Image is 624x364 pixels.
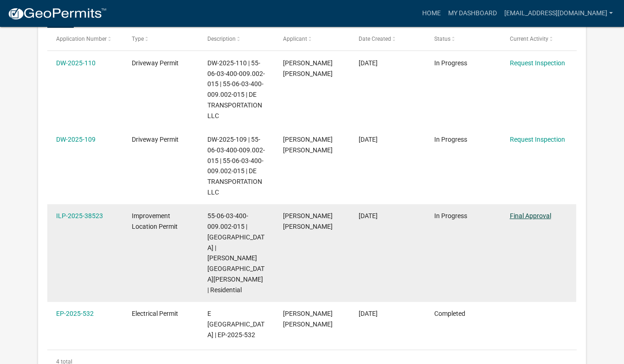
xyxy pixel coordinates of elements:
span: 06/27/2025 [359,212,378,220]
a: ILP-2025-38523 [56,212,103,220]
datatable-header-cell: Applicant [274,28,350,50]
a: EP-2025-532 [56,310,94,317]
datatable-header-cell: Description [199,28,274,50]
span: DW-2025-109 | 55-06-03-400-009.002-015 | 55-06-03-400-009.002-015 | DE TRANSPORTATION LLC [207,136,265,196]
span: Daniel Perez Islas [283,310,333,328]
datatable-header-cell: Type [123,28,199,50]
a: DW-2025-109 [56,136,96,143]
span: 07/06/2025 [359,59,378,67]
a: Request Inspection [510,136,565,143]
datatable-header-cell: Current Activity [501,28,576,50]
datatable-header-cell: Date Created [350,28,425,50]
span: DW-2025-110 | 55-06-03-400-009.002-015 | 55-06-03-400-009.002-015 | DE TRANSPORTATION LLC [207,59,265,119]
span: Description [207,36,236,42]
span: Current Activity [510,36,548,42]
span: Driveway Permit [132,59,179,67]
span: In Progress [434,59,467,67]
a: [EMAIL_ADDRESS][DOMAIN_NAME] [501,5,617,22]
span: 07/06/2025 [359,136,378,143]
a: Final Approval [510,212,551,220]
span: Improvement Location Permit [132,212,178,230]
span: Driveway Permit [132,136,179,143]
span: Daniel Perez Islas [283,212,333,230]
span: Daniel Perez Islas [283,59,333,77]
span: Applicant [283,36,307,42]
a: DW-2025-110 [56,59,96,67]
span: 06/27/2025 [359,310,378,317]
span: Application Number [56,36,107,42]
span: In Progress [434,212,467,220]
a: Home [418,5,444,22]
span: Daniel Perez Islas [283,136,333,154]
a: Request Inspection [510,59,565,67]
span: 55-06-03-400-009.002-015 | E SPRING LAKE RD | Danniel Perez Islas | Residential [207,212,264,293]
span: Electrical Permit [132,310,178,317]
a: My Dashboard [444,5,501,22]
datatable-header-cell: Application Number [47,28,123,50]
span: Date Created [359,36,391,42]
span: Status [434,36,450,42]
span: E SPRING LAKE RD | EP-2025-532 [207,310,264,339]
span: In Progress [434,136,467,143]
datatable-header-cell: Status [425,28,501,50]
span: Completed [434,310,465,317]
span: Type [132,36,144,42]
